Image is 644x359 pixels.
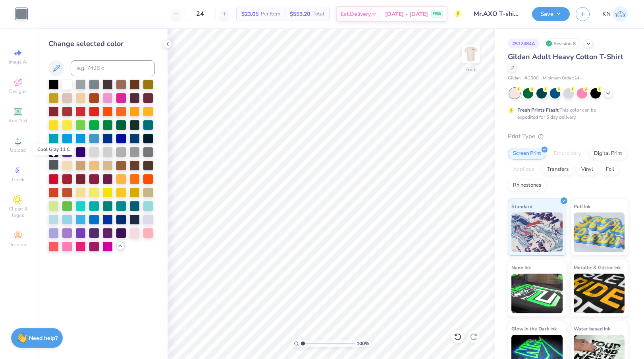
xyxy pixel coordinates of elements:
span: Image AI [9,59,27,65]
img: Puff Ink [574,212,625,252]
span: [DATE] - [DATE] [385,10,428,18]
div: Vinyl [576,164,598,176]
div: Embroidery [549,148,586,160]
span: $553.20 [290,10,310,18]
strong: Fresh Prints Flash: [517,107,559,113]
span: Puff Ink [574,202,590,210]
div: Change selected color [48,39,155,49]
img: Metallic & Glitter Ink [574,274,625,313]
span: Minimum Order: 24 + [543,75,582,82]
div: Foil [601,164,619,176]
input: Untitled Design [468,6,526,22]
img: Neon Ink [511,274,563,313]
div: This color can be expedited for 5 day delivery. [517,106,615,121]
span: Glow in the Dark Ink [511,324,557,333]
div: Applique [508,164,540,176]
span: Est. Delivery [341,10,371,18]
input: – – [185,7,216,21]
span: Gildan [508,75,521,82]
img: Front [463,46,479,62]
span: # G500 [524,75,539,82]
span: Water based Ink [574,324,610,333]
div: Digital Print [589,148,627,160]
button: Save [532,7,570,21]
span: Metallic & Glitter Ink [574,263,621,272]
span: Upload [10,147,26,153]
span: Per Item [261,10,280,18]
span: 100 % [357,340,369,347]
span: Designs [9,88,27,95]
div: Print Type [508,132,628,141]
span: Clipart & logos [4,206,32,218]
img: Standard [511,212,563,252]
span: KN [602,10,611,19]
div: Front [465,66,477,73]
div: Screen Print [508,148,546,160]
span: Decorate [8,241,27,248]
div: Cool Gray 11 C [33,144,74,155]
a: KN [602,6,628,22]
strong: Need help? [29,334,58,342]
img: Kayleigh Nario [613,6,628,22]
span: FREE [433,11,441,17]
span: Total [312,10,324,18]
span: Standard [511,202,532,210]
span: Greek [12,176,24,183]
div: Rhinestones [508,179,546,191]
div: Revision 8 [544,39,580,48]
span: Neon Ink [511,263,531,272]
input: e.g. 7428 c [71,60,155,76]
div: # 512484A [508,39,540,48]
span: Gildan Adult Heavy Cotton T-Shirt [508,52,623,62]
span: $23.05 [241,10,258,18]
div: Transfers [542,164,574,176]
span: Add Text [8,118,27,124]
